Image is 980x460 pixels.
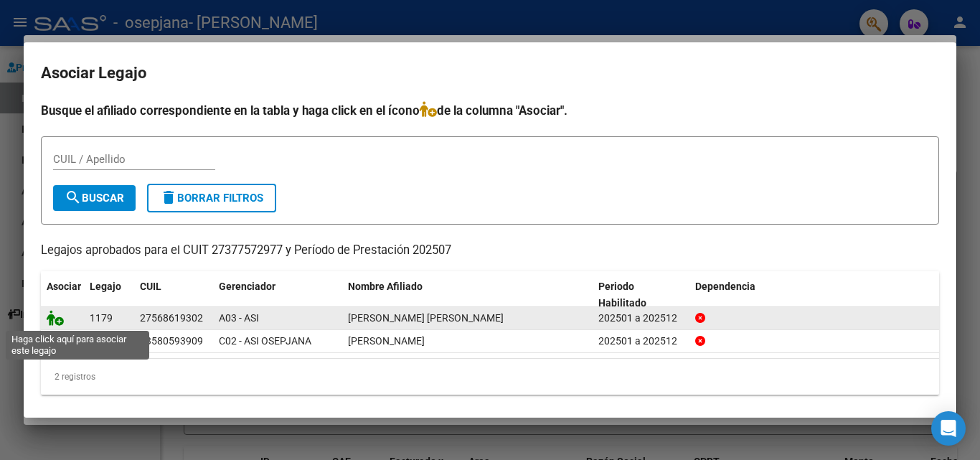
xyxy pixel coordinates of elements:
button: Borrar Filtros [147,184,276,212]
span: Legajo [90,281,121,292]
button: Buscar [53,185,136,211]
span: Nombre Afiliado [348,281,423,292]
span: CUIL [140,281,161,292]
span: Buscar [65,192,124,205]
div: 27568619302 [140,310,203,327]
span: 1179 [90,312,113,324]
div: 202501 a 202512 [598,310,684,327]
span: SALVO JIMENEZ FELIPE JOAQUIN [348,335,425,347]
p: Legajos aprobados para el CUIT 27377572977 y Período de Prestación 202507 [41,242,939,260]
div: 202501 a 202512 [598,333,684,349]
div: 23580593909 [140,333,203,349]
datatable-header-cell: CUIL [134,271,213,319]
mat-icon: search [65,189,82,206]
span: CORREA URQUIJO ALMA ABIGAIL [348,312,504,324]
span: Dependencia [695,281,755,292]
datatable-header-cell: Periodo Habilitado [593,271,689,319]
h2: Asociar Legajo [41,60,939,87]
mat-icon: delete [160,189,177,206]
span: Borrar Filtros [160,192,263,205]
span: Asociar [47,281,81,292]
datatable-header-cell: Gerenciador [213,271,342,319]
span: Periodo Habilitado [598,281,646,309]
datatable-header-cell: Legajo [84,271,134,319]
div: 2 registros [41,359,939,395]
datatable-header-cell: Asociar [41,271,84,319]
span: 1170 [90,335,113,347]
datatable-header-cell: Dependencia [689,271,940,319]
datatable-header-cell: Nombre Afiliado [342,271,593,319]
span: Gerenciador [219,281,275,292]
h4: Busque el afiliado correspondiente en la tabla y haga click en el ícono de la columna "Asociar". [41,101,939,120]
span: A03 - ASI [219,312,259,324]
span: C02 - ASI OSEPJANA [219,335,311,347]
div: Open Intercom Messenger [931,411,966,446]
